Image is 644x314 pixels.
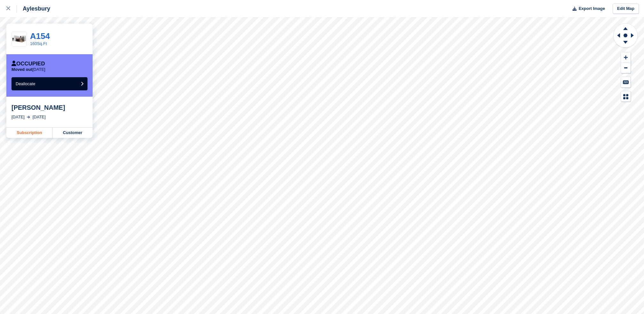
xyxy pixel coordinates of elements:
[621,63,631,73] button: Zoom Out
[621,52,631,63] button: Zoom In
[53,128,93,138] a: Customer
[27,116,30,118] img: arrow-right-light-icn-cde0832a797a2874e46488d9cf13f60e5c3a73dbe684e267c42b8395dfbc2abf.svg
[613,4,639,14] a: Edit Map
[30,31,50,41] a: A154
[12,34,27,45] img: 150-sqft-unit.jpg
[621,77,631,87] button: Keyboard Shortcuts
[11,77,87,90] button: Deallocate
[33,114,46,120] div: [DATE]
[11,114,25,120] div: [DATE]
[11,61,45,67] div: Occupied
[569,4,605,14] button: Export Image
[11,67,32,72] span: Moved out
[17,5,50,12] div: Aylesbury
[16,81,35,86] span: Deallocate
[11,67,45,72] p: [DATE]
[30,41,47,46] a: 160Sq.Ft
[579,5,605,12] span: Export Image
[6,128,53,138] a: Subscription
[11,104,87,111] div: [PERSON_NAME]
[621,91,631,102] button: Map Legend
